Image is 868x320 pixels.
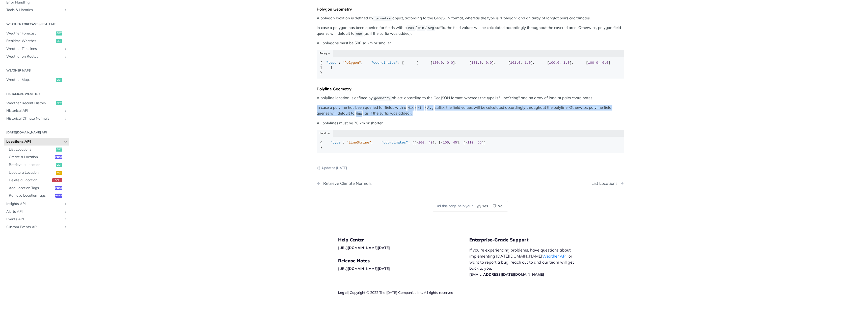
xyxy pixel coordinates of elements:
[317,105,624,117] p: In case a polyline has been queried for fields with a / / suffix, the field values will be calcul...
[471,61,482,65] span: 101.0
[64,109,68,113] button: Show subpages for Historical API
[6,146,69,153] a: List Locationsget
[64,202,68,206] button: Show subpages for Insights API
[588,61,598,65] span: 100.0
[317,40,624,46] p: All polygons must be 500 sq km or smaller.
[6,153,69,161] a: Create a Locationpost
[447,61,453,65] span: 0.0
[4,45,69,53] a: Weather TimelinesShow subpages for Weather Timelines
[510,61,521,65] span: 101.0
[4,30,69,37] a: Weather Forecastget
[4,68,69,73] h2: Weather Maps
[338,237,469,243] h5: Help Center
[591,181,620,186] div: List Locations
[55,186,62,190] span: post
[6,116,62,121] span: Historical Climate Normals
[356,112,362,116] span: Max
[441,141,443,145] span: -
[56,31,62,35] span: get
[330,141,343,145] span: "type"
[9,147,55,152] span: List Locations
[64,8,68,12] button: Show subpages for Tools & Libraries
[64,55,68,59] button: Show subpages for Weather on Routes
[6,201,62,206] span: Insights API
[408,106,414,110] span: Max
[56,39,62,43] span: get
[55,155,62,159] span: post
[338,258,469,264] h5: Release Notes
[486,61,492,65] span: 0.0
[4,115,69,122] a: Historical Climate NormalsShow subpages for Historical Climate Normals
[469,247,579,277] p: If you’re experiencing problems, have questions about implementing [DATE][DOMAIN_NAME] , or want ...
[320,60,621,75] div: { : , : [ [ [ , ], [ , ], [ , ], [ , ], [ , ] ] ] }
[338,290,469,295] div: | Copyright © 2022 The [DATE] Companies Inc. All rights reserved
[428,26,434,30] span: Avg
[56,171,62,175] span: put
[64,140,68,144] button: Hide subpages for Locations API
[453,141,457,145] span: 45
[6,54,62,59] span: Weather on Routes
[475,202,491,210] button: Yes, this page helped me
[317,25,624,37] p: In case a polygon has been queried for fields with a / / suffix, the field values will be calcula...
[542,254,566,259] a: Weather API
[64,117,68,121] button: Show subpages for Historical Climate Normals
[4,99,69,107] a: Weather Recent Historyget
[469,272,544,277] a: [EMAIL_ADDRESS][DATE][DOMAIN_NAME]
[6,39,55,44] span: Realtime Weather
[4,208,69,216] a: Alerts APIShow subpages for Alerts API
[6,31,55,36] span: Weather Forecast
[56,101,62,105] span: get
[602,61,608,65] span: 0.0
[4,138,69,146] a: Locations APIHide subpages for Locations API
[417,106,423,110] span: Min
[56,163,62,167] span: get
[4,130,69,135] h2: [DATE][DOMAIN_NAME] API
[338,266,390,271] a: [URL][DOMAIN_NAME][DATE]
[6,169,69,176] a: Update a Locationput
[317,86,624,91] div: Polyline Geometry
[408,26,414,30] span: Max
[6,108,62,113] span: Historical API
[4,92,69,96] h2: Historical Weather
[591,181,624,186] a: Next Page: List Locations
[416,141,418,145] span: -
[317,176,624,191] nav: Pagination Controls
[4,6,69,14] a: Tools & LibrariesShow subpages for Tools & Libraries
[321,181,372,186] div: Retrieve Climate Normals
[338,290,348,295] a: Legal
[6,46,62,51] span: Weather Timelines
[374,96,390,100] span: geometry
[56,148,62,152] span: get
[525,61,531,65] span: 1.0
[338,245,390,250] a: [URL][DOMAIN_NAME][DATE]
[64,210,68,214] button: Show subpages for Alerts API
[317,181,448,186] a: Previous Page: Retrieve Climate Normals
[467,141,473,145] span: 110
[356,32,362,36] span: Max
[9,170,55,175] span: Update a Location
[64,47,68,51] button: Show subpages for Weather Timelines
[6,8,62,13] span: Tools & Libraries
[469,237,587,243] h5: Enterprise-Grade Support
[64,225,68,229] button: Show subpages for Custom Events API
[6,77,55,82] span: Weather Maps
[326,61,339,65] span: "type"
[9,178,51,183] span: Delete a Location
[55,194,62,198] span: post
[6,176,69,184] a: Delete a Locationdel
[317,7,624,12] div: Polygon Geometry
[4,22,69,26] h2: Weather Forecast & realtime
[9,155,54,160] span: Create a Location
[347,141,371,145] span: "LineString"
[6,192,69,199] a: Remove Location Tagspost
[478,141,482,145] span: 55
[482,203,488,209] span: Yes
[418,26,424,30] span: Min
[317,165,624,170] p: Updated [DATE]
[4,107,69,115] a: Historical APIShow subpages for Historical API
[498,203,502,209] span: No
[56,78,62,82] span: get
[432,61,443,65] span: 100.0
[4,200,69,208] a: Insights APIShow subpages for Insights API
[6,161,69,169] a: Retrieve a Locationget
